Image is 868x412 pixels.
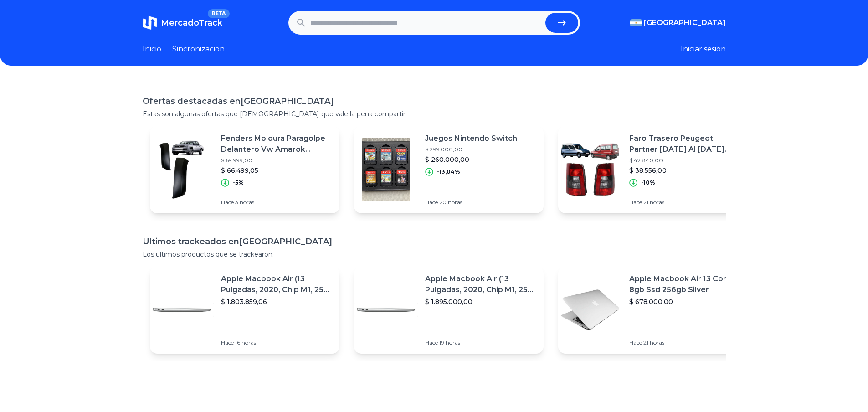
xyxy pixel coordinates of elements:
[425,199,517,206] p: Hace 20 horas
[681,44,726,55] button: Iniciar sesion
[425,297,536,306] p: $ 1.895.000,00
[629,339,740,346] p: Hace 21 horas
[641,179,655,186] p: -10%
[629,297,740,306] p: $ 678.000,00
[437,168,460,175] p: -13,04%
[354,126,544,213] a: Featured imageJuegos Nintendo Switch$ 299.000,00$ 260.000,00-13,04%Hace 20 horas
[354,266,544,354] a: Featured imageApple Macbook Air (13 Pulgadas, 2020, Chip M1, 256 Gb De Ssd, 8 Gb De Ram) - Plata$...
[630,17,726,28] button: [GEOGRAPHIC_DATA]
[629,166,740,175] p: $ 38.556,00
[143,15,222,30] a: MercadoTrackBETA
[150,278,214,342] img: Featured image
[221,133,332,155] p: Fenders Moldura Paragolpe Delantero Vw Amarok 2010/16 El Par
[221,273,332,295] p: Apple Macbook Air (13 Pulgadas, 2020, Chip M1, 256 Gb De Ssd, 8 Gb De Ram) - Plata
[425,146,517,153] p: $ 299.000,00
[425,133,517,144] p: Juegos Nintendo Switch
[644,17,726,28] span: [GEOGRAPHIC_DATA]
[558,278,622,342] img: Featured image
[629,199,740,206] p: Hace 21 horas
[143,109,726,118] p: Estas son algunas ofertas que [DEMOGRAPHIC_DATA] que vale la pena compartir.
[221,157,332,164] p: $ 69.999,00
[425,273,536,295] p: Apple Macbook Air (13 Pulgadas, 2020, Chip M1, 256 Gb De Ssd, 8 Gb De Ram) - Plata
[558,266,748,354] a: Featured imageApple Macbook Air 13 Core I5 8gb Ssd 256gb Silver$ 678.000,00Hace 21 horas
[558,138,622,201] img: Featured image
[629,133,740,155] p: Faro Trasero Peugeot Partner [DATE] Al [DATE] Original Tyc 1 Por
[221,166,332,175] p: $ 66.499,05
[629,157,740,164] p: $ 42.840,00
[143,95,726,108] h1: Ofertas destacadas en [GEOGRAPHIC_DATA]
[629,273,740,295] p: Apple Macbook Air 13 Core I5 8gb Ssd 256gb Silver
[161,18,222,28] span: MercadoTrack
[143,250,726,259] p: Los ultimos productos que se trackearon.
[425,339,536,346] p: Hace 19 horas
[150,126,339,213] a: Featured imageFenders Moldura Paragolpe Delantero Vw Amarok 2010/16 El Par$ 69.999,00$ 66.499,05-...
[221,339,332,346] p: Hace 16 horas
[233,179,244,186] p: -5%
[150,138,214,201] img: Featured image
[208,9,229,18] span: BETA
[425,155,517,164] p: $ 260.000,00
[172,44,225,55] a: Sincronizacion
[143,44,161,55] a: Inicio
[354,138,418,201] img: Featured image
[558,126,748,213] a: Featured imageFaro Trasero Peugeot Partner [DATE] Al [DATE] Original Tyc 1 Por$ 42.840,00$ 38.556...
[150,266,339,354] a: Featured imageApple Macbook Air (13 Pulgadas, 2020, Chip M1, 256 Gb De Ssd, 8 Gb De Ram) - Plata$...
[143,235,726,248] h1: Ultimos trackeados en [GEOGRAPHIC_DATA]
[221,297,332,306] p: $ 1.803.859,06
[143,15,157,30] img: MercadoTrack
[630,19,642,26] img: Argentina
[354,278,418,342] img: Featured image
[221,199,332,206] p: Hace 3 horas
